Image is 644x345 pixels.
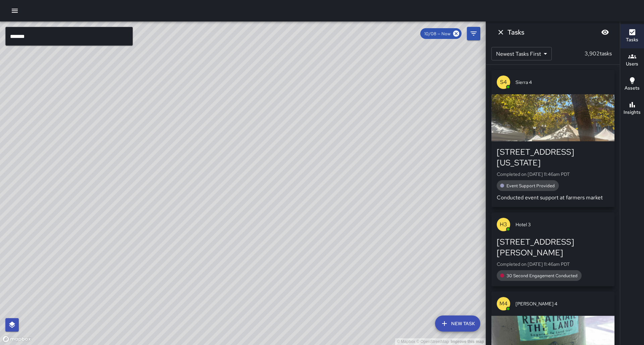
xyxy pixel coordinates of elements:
p: 3,902 tasks [582,50,614,58]
button: Users [620,48,644,72]
span: Hotel 3 [516,221,609,228]
button: Insights [620,97,644,121]
span: Event Support Provided [502,183,559,189]
div: [STREET_ADDRESS][PERSON_NAME] [497,237,609,258]
button: Tasks [620,24,644,48]
div: [STREET_ADDRESS][US_STATE] [497,147,609,168]
div: 10/08 — Now [420,28,462,39]
p: M4 [499,300,507,308]
button: H3Hotel 3[STREET_ADDRESS][PERSON_NAME]Completed on [DATE] 11:46am PDT30 Second Engagement Conducted [491,212,614,286]
button: Assets [620,72,644,97]
p: Completed on [DATE] 11:46am PDT [497,261,609,267]
span: 30 Second Engagement Conducted [502,273,582,279]
h6: Tasks [507,27,524,38]
button: S4Sierra 4[STREET_ADDRESS][US_STATE]Completed on [DATE] 11:46am PDTEvent Support ProvidedConducte... [491,70,614,207]
h6: Users [626,60,638,68]
span: Sierra 4 [516,79,609,86]
button: Dismiss [494,26,507,39]
button: Filters [467,27,480,40]
span: 10/08 — Now [420,31,454,37]
h6: Assets [625,85,640,92]
p: Conducted event support at farmers market [497,194,609,202]
h6: Insights [624,109,641,116]
p: S4 [500,78,507,86]
p: H3 [500,220,507,229]
h6: Tasks [626,36,638,44]
span: [PERSON_NAME] 4 [516,300,609,307]
p: Completed on [DATE] 11:46am PDT [497,171,609,178]
button: Blur [598,26,612,39]
button: New Task [435,315,480,332]
div: Newest Tasks First [491,47,552,60]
